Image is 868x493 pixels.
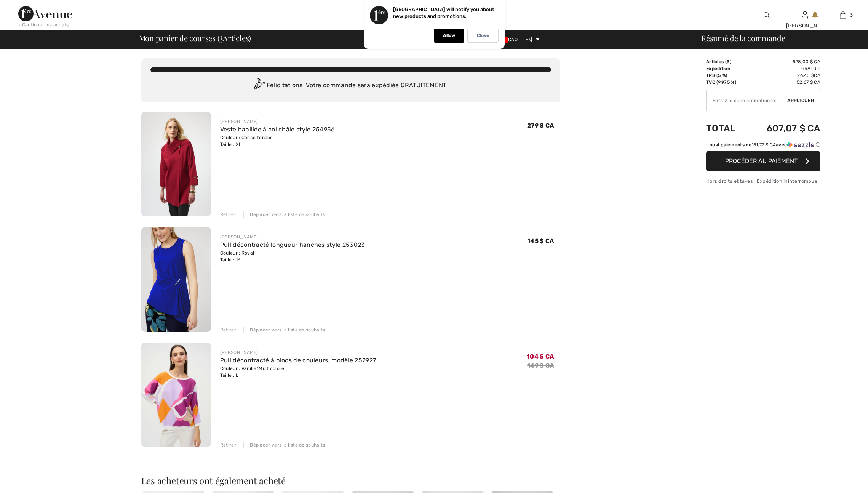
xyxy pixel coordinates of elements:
[527,353,554,360] font: 104 $ CA
[220,119,258,124] font: [PERSON_NAME]
[223,33,251,43] font: Articles)
[706,73,727,78] font: TPS (5 %)
[306,82,450,89] font: Votre commande sera expédiée GRATUITEMENT !
[793,59,820,64] font: 528,00 $ CA
[220,327,236,333] font: Retirer
[797,73,820,78] font: 26,40 $CA
[527,237,554,245] font: 145 $ CA
[527,122,554,129] font: 279 $ CA
[730,59,731,64] font: )
[393,6,494,19] p: [GEOGRAPHIC_DATA] will notify you about new products and promotions.
[220,373,238,378] font: Taille : L
[139,33,220,43] font: Mon panier de courses (
[141,227,211,332] img: Pull décontracté longueur hanches style 253023
[267,82,306,89] font: Félicitations !
[220,142,241,147] font: Taille : XL
[802,11,808,19] a: Se connecter
[220,350,258,355] font: [PERSON_NAME]
[706,141,820,151] div: ou 4 paiements de151,77 $ CAavecSezzle Cliquez pour en savoir plus sur Sezzle
[220,250,254,256] font: Couleur : Royal
[801,66,820,71] font: Gratuit
[220,442,236,448] font: Retirer
[786,22,831,29] font: [PERSON_NAME]
[706,123,736,134] font: Total
[250,212,325,217] font: Déplacer vers la liste de souhaits
[220,234,258,240] font: [PERSON_NAME]
[797,80,820,85] font: 52,67 $ CA
[219,30,223,44] font: 3
[220,357,376,364] a: Pull décontracté à blocs de couleurs, modèle 252927
[824,11,862,20] a: 3
[141,112,211,216] img: Veste habillée à col châle style 254956
[220,135,273,140] font: Couleur : Cerise foncée
[706,80,736,85] font: TVQ (9,975 %)
[710,141,820,148] div: ou 4 paiements de avec
[18,22,69,27] font: < Continuer les achats
[141,474,286,487] font: Les acheteurs ont également acheté
[707,89,787,112] input: Code promotionnel
[701,33,785,43] font: Résumé de la commande
[220,212,236,217] font: Retirer
[250,327,325,333] font: Déplacer vers la liste de souhaits
[477,33,489,38] p: Close
[443,33,455,38] p: Allow
[727,59,730,64] font: 3
[18,6,72,21] img: 1ère Avenue
[220,126,335,133] a: Veste habillée à col châle style 254956
[251,78,267,93] img: Congratulation2.svg
[725,157,798,165] font: Procéder au paiement
[767,123,820,134] font: 607,07 $ CA
[751,142,776,147] span: 151,77 $ CA
[508,37,518,42] font: CAO
[706,59,727,64] font: Articles (
[764,11,770,20] img: rechercher sur le site
[706,151,820,171] button: Procéder au paiement
[525,37,531,42] font: EN
[840,11,846,20] img: Mon sac
[250,442,325,448] font: Déplacer vers la liste de souhaits
[220,241,365,248] a: Pull décontracté longueur hanches style 253023
[706,178,817,184] font: Hors droits et taxes | Expédition ininterrompue
[220,366,285,371] font: Couleur : Vanille/Multicolore
[706,66,730,71] font: Expédition
[850,13,853,18] font: 3
[141,343,211,447] img: Pull décontracté à blocs de couleurs, modèle 252927
[527,362,554,369] font: 149 $ CA
[787,98,814,103] font: Appliquer
[220,257,240,263] font: Taille : 16
[787,141,814,148] img: Sezzle
[802,11,808,20] img: Mes informations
